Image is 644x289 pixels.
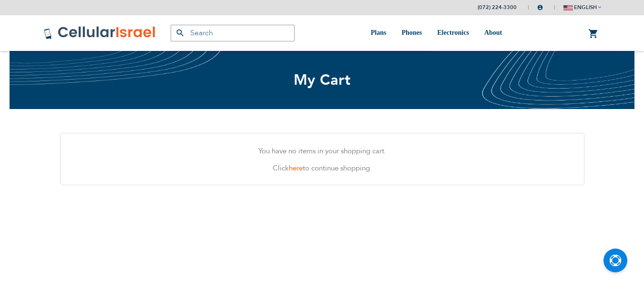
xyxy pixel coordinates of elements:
[43,26,156,40] img: Cellular Israel Logo
[437,15,469,51] a: Electronics
[68,162,577,174] p: Click to continue shopping.
[171,25,295,41] input: Search
[484,15,502,51] a: About
[289,163,303,173] a: here
[401,15,422,51] a: Phones
[68,145,577,157] p: You have no items in your shopping cart.
[563,5,573,10] img: english
[294,70,351,90] span: My Cart
[563,0,601,14] button: english
[371,29,387,36] span: Plans
[478,4,517,11] a: (072) 224-3300
[401,29,422,36] span: Phones
[371,15,387,51] a: Plans
[484,29,502,36] span: About
[437,29,469,36] span: Electronics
